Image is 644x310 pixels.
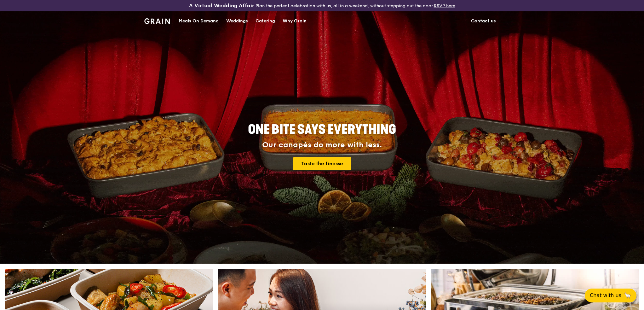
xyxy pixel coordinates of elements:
div: Meals On Demand [179,12,219,31]
a: RSVP here [434,3,455,9]
div: Why Grain [283,12,307,31]
a: Why Grain [279,12,310,31]
button: Chat with us🦙 [585,289,636,302]
div: Weddings [226,12,248,31]
span: Chat with us [590,292,621,299]
img: Grain [144,18,170,24]
h3: A Virtual Wedding Affair [189,3,254,9]
span: ONE BITE SAYS EVERYTHING [248,122,396,137]
a: Catering [252,12,279,31]
span: 🦙 [624,292,631,299]
a: GrainGrain [144,11,170,30]
div: Our canapés do more with less. [209,141,435,149]
a: Contact us [467,12,500,31]
div: Plan the perfect celebration with us, all in a weekend, without stepping out the door. [141,3,503,9]
div: Catering [256,12,275,31]
a: Taste the finesse [293,157,351,170]
a: Weddings [222,12,252,31]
